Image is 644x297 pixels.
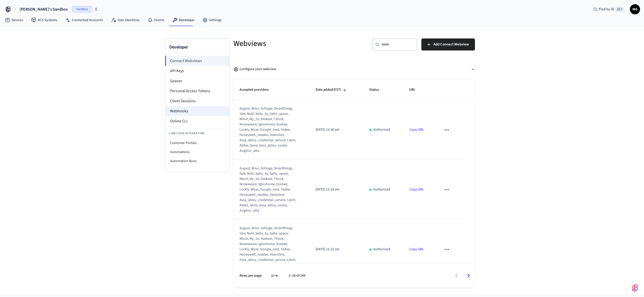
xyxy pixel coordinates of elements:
p: Authorized [373,247,390,252]
h3: Developer [169,44,225,51]
span: Add Connect Webview [433,41,469,48]
span: Date added(EST) [315,86,348,94]
a: Copy URL [409,127,424,132]
div: 10 [268,272,280,279]
li: Low Code Integration [165,128,229,138]
div: august, brivo, schlage, smartthings, yale, nuki, salto_ks, salto_space, minut, my_2n, kwikset, tt... [239,226,297,273]
a: Connected Accounts [61,16,107,25]
span: [PERSON_NAME]'s Sandbox [20,6,68,12]
a: Devices [1,16,27,25]
span: Accepted providers [239,86,275,94]
span: MG [630,5,639,14]
a: Events [144,16,168,25]
span: Sandbox [72,6,92,13]
a: User Identities [107,16,144,25]
a: Copy URL [409,247,424,252]
button: Go to next page [463,270,474,282]
p: Authorized [373,187,390,192]
li: Automations [165,147,229,157]
p: [DATE] 11:26 am [315,187,357,192]
a: Settings [198,16,226,25]
li: Online CLI [165,116,229,126]
div: august, brivo, schlage, smartthings, yale, nuki, salto_ks, salto_space, minut, my_2n, kwikset, tt... [239,166,297,213]
li: Client Sessions [165,96,229,106]
button: Configure your webview [233,63,475,76]
h5: Webviews [233,38,351,49]
span: URL [409,86,422,94]
p: [DATE] 11:36 am [315,127,357,132]
li: Connect Webviews [165,56,229,66]
span: Find by ID [599,7,614,12]
li: Automation Runs [165,157,229,166]
a: Developer [168,16,198,25]
p: Authorized [373,127,390,132]
li: API Keys [165,66,229,76]
p: [DATE] 11:22 am [315,247,357,252]
div: august, brivo, schlage, smartthings, yale, nuki, salto_ks, salto_space, minut, my_2n, kwikset, tt... [239,106,297,154]
span: Status [369,86,386,94]
li: Personal Access Tokens [165,86,229,96]
li: Webhooks [165,106,229,116]
div: Find by ID⌘ K [589,5,628,14]
p: 1–10 of 143 [289,273,305,278]
div: Configure your webview [233,67,276,72]
li: Spaces [165,76,229,86]
a: Copy URL [409,187,424,192]
li: Customer Portals [165,138,229,147]
a: ACS Systems [27,16,61,25]
p: Rows per page: [239,273,262,278]
span: ⌘ K [616,7,624,12]
img: SeamLogoGradient.69752ec5.svg [632,284,638,292]
button: Add Connect Webview [421,38,475,51]
button: MG [630,4,640,14]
